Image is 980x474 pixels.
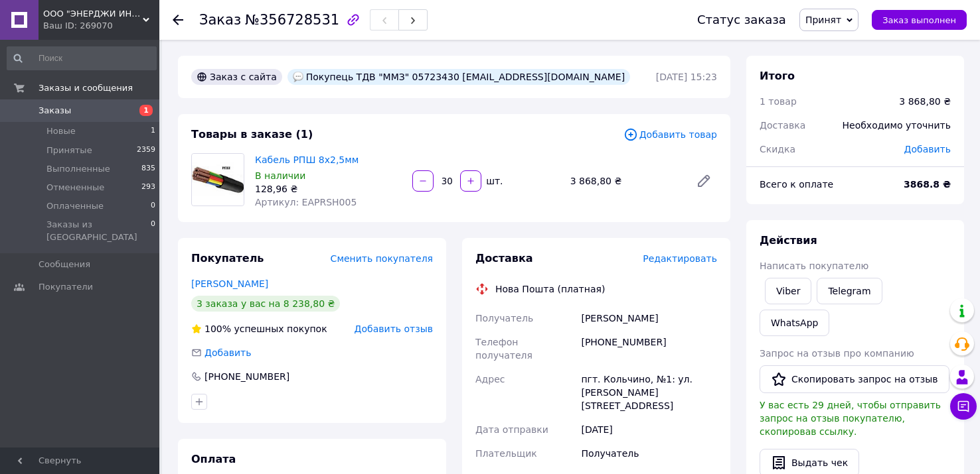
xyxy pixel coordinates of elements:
[760,234,817,247] span: Действия
[691,168,717,194] a: Редактировать
[46,219,151,243] span: Заказы из [GEOGRAPHIC_DATA]
[203,370,291,383] div: [PHONE_NUMBER]
[139,105,153,116] span: 1
[287,69,630,85] div: Покупець ТДВ "ММЗ" 05723430 [EMAIL_ADDRESS][DOMAIN_NAME]
[760,400,941,437] span: У вас есть 29 дней, чтобы отправить запрос на отзыв покупателю, скопировав ссылку.
[191,453,236,465] span: Оплата
[46,125,76,137] span: Новые
[643,253,717,264] span: Редактировать
[565,172,685,190] div: 3 868,80 ₴
[950,393,977,420] button: Чат с покупателем
[39,259,90,270] span: Сообщения
[578,442,720,465] div: Получатель
[191,278,268,289] a: [PERSON_NAME]
[805,15,841,25] span: Принят
[46,200,104,212] span: Оплаченные
[475,337,532,361] span: Телефон получателя
[475,313,533,324] span: Получатель
[656,72,717,82] time: [DATE] 15:23
[191,69,282,85] div: Заказ с сайта
[43,8,143,20] span: ООО "ЭНЕРДЖИ ИНВЕСТ ЮА"
[191,252,264,265] span: Покупатель
[475,448,537,459] span: Плательщик
[331,253,433,264] span: Сменить покупателя
[255,170,305,181] span: В наличии
[255,182,402,196] div: 128,96 ₴
[151,125,155,137] span: 1
[204,347,251,358] span: Добавить
[191,128,313,141] span: Товары в заказе (1)
[475,252,533,265] span: Доставка
[192,154,244,206] img: Кабель РПШ 8х2,5мм
[578,330,720,367] div: [PHONE_NUMBER]
[255,154,359,165] a: Кабель РПШ 8х2,5мм
[141,182,155,194] span: 293
[355,324,433,334] span: Добавить отзыв
[578,367,720,418] div: пгт. Кольчино, №1: ул. [PERSON_NAME][STREET_ADDRESS]
[7,46,157,70] input: Поиск
[255,197,357,207] span: Артикул: EAPRSH005
[760,365,949,393] button: Скопировать запрос на отзыв
[483,174,504,188] div: шт.
[835,111,959,140] div: Необходимо уточнить
[191,296,340,312] div: 3 заказа у вас на 8 238,80 ₴
[882,15,956,25] span: Заказ выполнен
[46,182,104,194] span: Отмененные
[760,70,795,82] span: Итого
[39,82,133,94] span: Заказы и сообщения
[245,12,339,28] span: №356728531
[899,95,951,108] div: 3 868,80 ₴
[904,179,951,190] b: 3868.8 ₴
[46,163,110,175] span: Выполненные
[578,418,720,442] div: [DATE]
[760,348,914,359] span: Запрос на отзыв про компанию
[39,281,93,293] span: Покупатели
[492,282,608,296] div: Нова Пошта (платная)
[760,179,833,190] span: Всего к оплате
[199,12,241,28] span: Заказ
[204,324,231,334] span: 100%
[173,13,183,27] div: Вернуться назад
[46,145,92,156] span: Принятые
[760,144,795,154] span: Скидка
[191,322,327,335] div: успешных покупок
[578,306,720,330] div: [PERSON_NAME]
[760,120,805,131] span: Доставка
[137,145,155,156] span: 2359
[293,72,303,82] img: :speech_balloon:
[817,278,882,304] a: Telegram
[475,424,548,435] span: Дата отправки
[141,163,155,175] span: 835
[760,96,797,107] span: 1 товар
[872,10,967,30] button: Заказ выполнен
[151,200,155,212] span: 0
[760,310,829,336] a: WhatsApp
[475,374,505,385] span: Адрес
[623,127,717,142] span: Добавить товар
[151,219,155,243] span: 0
[765,278,811,304] a: Viber
[43,20,159,32] div: Ваш ID: 269070
[760,261,868,271] span: Написать покупателю
[904,144,951,154] span: Добавить
[697,13,786,27] div: Статус заказа
[39,105,71,117] span: Заказы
